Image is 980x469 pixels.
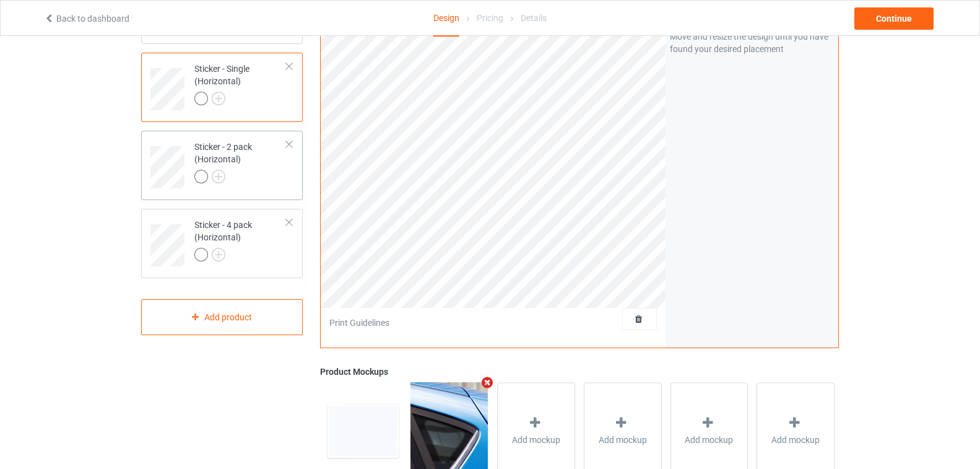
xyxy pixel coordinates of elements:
div: Continue [854,7,934,30]
a: Back to dashboard [44,14,129,24]
div: Sticker - 4 pack (Horizontal) [141,209,303,278]
div: Product Mockups [320,366,839,378]
div: Details [521,1,547,35]
img: svg+xml;base64,PD94bWwgdmVyc2lvbj0iMS4wIiBlbmNvZGluZz0iVVRGLTgiPz4KPHN2ZyB3aWR0aD0iMjJweCIgaGVpZ2... [212,248,225,261]
div: Sticker - Single (Horizontal) [194,63,287,105]
div: Pricing [477,1,503,35]
img: svg+xml;base64,PD94bWwgdmVyc2lvbj0iMS4wIiBlbmNvZGluZz0iVVRGLTgiPz4KPHN2ZyB3aWR0aD0iMjJweCIgaGVpZ2... [212,92,225,105]
span: Add mockup [771,434,820,446]
div: Move and resize the design until you have found your desired placement [670,30,834,55]
span: Add mockup [512,434,560,446]
div: Print Guidelines [329,317,389,329]
span: Add mockup [599,434,647,446]
div: Add product [141,299,303,336]
i: Remove mockup [480,376,495,389]
div: Sticker - 4 pack (Horizontal) [194,219,287,261]
span: Add mockup [685,434,733,446]
div: Sticker - Single (Horizontal) [141,53,303,122]
div: Sticker - 2 pack (Horizontal) [141,131,303,200]
div: Design [433,1,459,37]
div: Sticker - 2 pack (Horizontal) [194,141,287,183]
img: svg+xml;base64,PD94bWwgdmVyc2lvbj0iMS4wIiBlbmNvZGluZz0iVVRGLTgiPz4KPHN2ZyB3aWR0aD0iMjJweCIgaGVpZ2... [212,170,225,183]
